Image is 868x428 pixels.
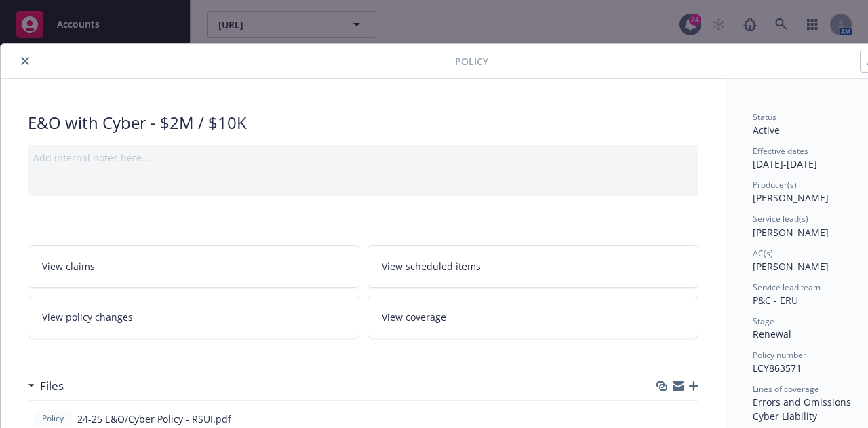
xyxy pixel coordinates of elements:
span: Policy [455,54,488,69]
div: Files [28,377,64,395]
span: Effective dates [753,145,808,157]
span: View coverage [382,310,446,324]
span: View policy changes [42,310,133,324]
h3: Files [40,377,64,395]
button: download file [658,412,669,426]
span: Active [753,123,780,136]
span: 24-25 E&O/Cyber Policy - RSUI.pdf [77,412,231,426]
span: [PERSON_NAME] [753,226,829,239]
span: AC(s) [753,248,773,259]
button: close [17,53,33,69]
div: Add internal notes here... [33,151,693,165]
span: Producer(s) [753,179,797,191]
a: View coverage [368,296,699,338]
span: Policy [39,412,66,425]
span: LCY863571 [753,362,802,374]
span: [PERSON_NAME] [753,191,829,204]
span: View claims [42,259,95,273]
span: [PERSON_NAME] [753,260,829,273]
button: preview file [680,412,692,426]
span: Lines of coverage [753,383,819,395]
span: Service lead team [753,281,821,293]
a: View policy changes [28,296,359,338]
span: Stage [753,315,774,327]
span: Renewal [753,328,791,341]
span: Policy number [753,349,806,361]
span: P&C - ERU [753,294,798,307]
div: E&O with Cyber - $2M / $10K [28,111,698,134]
a: View claims [28,245,359,288]
a: View scheduled items [368,245,699,288]
span: View scheduled items [382,259,481,273]
span: Status [753,111,776,123]
span: Service lead(s) [753,213,808,225]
